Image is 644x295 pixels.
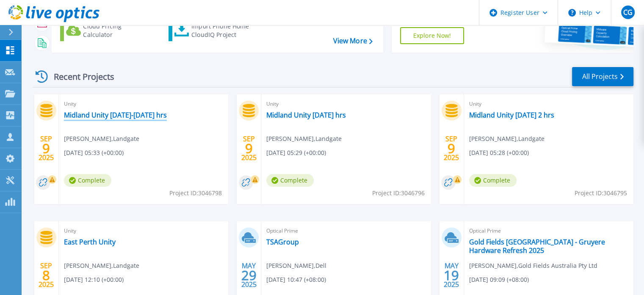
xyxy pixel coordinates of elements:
span: [PERSON_NAME] , Landgate [64,261,139,270]
span: Unity [469,99,628,109]
span: Optical Prime [469,226,628,236]
span: [DATE] 05:33 (+00:00) [64,148,124,157]
div: SEP 2025 [443,133,459,164]
span: [DATE] 05:28 (+00:00) [469,148,529,157]
span: CG [623,9,632,16]
a: Cloud Pricing Calculator [60,20,155,41]
span: Unity [64,226,223,236]
span: [DATE] 10:47 (+08:00) [266,275,326,284]
span: Project ID: 3046795 [575,188,627,198]
span: [DATE] 12:10 (+00:00) [64,275,124,284]
span: Project ID: 3046798 [169,188,222,198]
a: Midland Unity [DATE] hrs [266,111,346,119]
div: Recent Projects [33,66,126,87]
a: Midland Unity [DATE] 2 hrs [469,111,554,119]
div: Cloud Pricing Calculator [83,22,151,39]
span: 29 [241,272,257,279]
span: Project ID: 3046796 [372,188,425,198]
div: MAY 2025 [443,260,459,291]
span: [PERSON_NAME] , Landgate [469,134,544,143]
a: Explore Now! [400,27,464,44]
div: MAY 2025 [241,260,257,291]
span: [PERSON_NAME] , Landgate [266,134,342,143]
a: East Perth Unity [64,238,116,246]
span: [PERSON_NAME] , Dell [266,261,326,270]
span: 19 [444,272,459,279]
span: 9 [42,145,50,152]
a: View More [333,37,372,45]
span: [PERSON_NAME] , Gold Fields Australia Pty Ltd [469,261,597,270]
span: 9 [245,145,253,152]
span: Complete [266,174,314,187]
span: Complete [64,174,111,187]
a: Gold Fields [GEOGRAPHIC_DATA] - Gruyere Hardware Refresh 2025 [469,238,628,255]
div: SEP 2025 [241,133,257,164]
span: [PERSON_NAME] , Landgate [64,134,139,143]
div: Import Phone Home CloudIQ Project [191,22,257,39]
a: TSAGroup [266,238,299,246]
a: Midland Unity [DATE]-[DATE] hrs [64,111,167,119]
span: 9 [448,145,455,152]
span: 8 [42,272,50,279]
span: Complete [469,174,517,187]
span: Unity [266,99,426,109]
span: [DATE] 09:09 (+08:00) [469,275,529,284]
div: SEP 2025 [38,260,54,291]
a: All Projects [572,67,633,86]
div: SEP 2025 [38,133,54,164]
span: Unity [64,99,223,109]
span: Optical Prime [266,226,426,236]
span: [DATE] 05:29 (+00:00) [266,148,326,157]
